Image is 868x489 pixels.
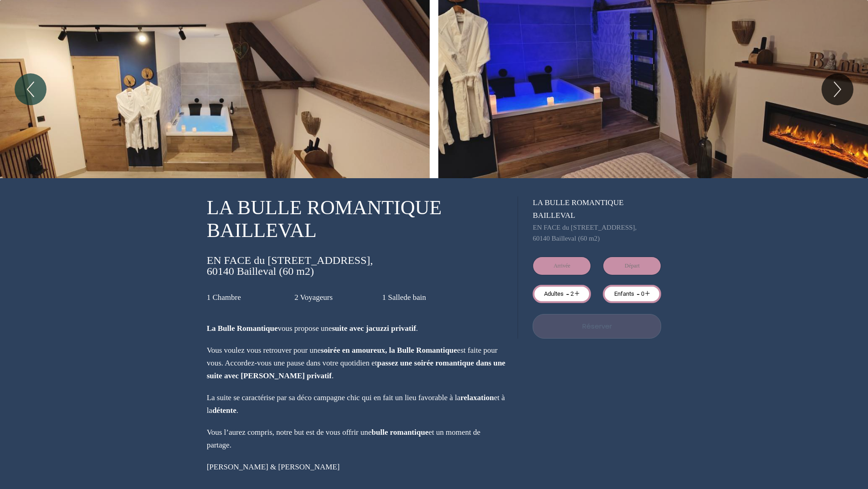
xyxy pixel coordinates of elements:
[533,196,661,222] p: LA BULLE ROMANTIQUE BAILLEVAL
[294,291,333,304] p: 2 Voyageur
[15,73,46,105] button: Previous
[207,324,278,333] b: La Bulle Romantique
[637,287,640,301] a: -
[207,461,506,474] p: [PERSON_NAME] & [PERSON_NAME]
[536,321,658,332] p: Réserver
[533,314,661,339] button: Réserver
[207,391,506,417] p: La suite se caractérise par sa déco campagne chic qui en fait un lieu favorable à la et à la .
[207,291,241,304] p: 1 Chambre
[207,322,506,335] p: vous propose une .
[822,73,853,105] button: Next
[614,289,634,299] div: Enfants
[575,287,580,301] a: +
[570,289,574,299] div: 2
[603,257,661,275] input: Départ
[544,289,564,299] div: Adultes
[533,222,661,244] p: 60140 Bailleval (60 m2)
[207,255,506,266] span: EN FACE du [STREET_ADDRESS],
[207,344,506,382] p: Vous voulez vous retrouver pour une est faite pour vous. Accordez-vous une pause dans votre quoti...
[641,289,645,299] div: 0
[461,393,494,402] b: relaxation
[382,291,426,304] p: 1 Salle de bain
[212,406,236,415] b: détente
[321,346,457,355] b: soirée en amoureux, la Bulle Romantique
[645,287,650,301] a: +
[207,196,506,242] p: LA BULLE ROMANTIQUE BAILLEVAL
[207,426,506,452] p: Vous l’aurez compris, notre but est de vous offrir une et un moment de partage.
[566,287,570,301] a: -
[207,255,506,277] p: 60140 Bailleval (60 m2)
[533,257,591,275] input: Arrivée
[332,324,416,333] b: suite avec jacuzzi privatif
[329,293,333,302] span: s
[533,222,661,233] span: EN FACE du [STREET_ADDRESS],
[372,428,429,437] b: bulle romantique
